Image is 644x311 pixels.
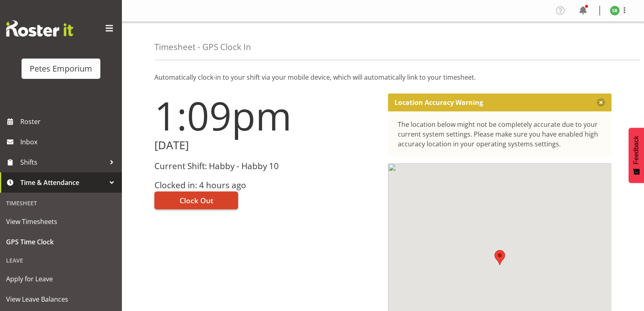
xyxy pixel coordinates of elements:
p: Automatically clock-in to your shift via your mobile device, which will automatically link to you... [154,72,611,82]
span: View Timesheets [6,215,116,228]
button: Close message [597,98,605,107]
h1: 1:09pm [154,94,378,137]
a: Apply for Leave [2,269,120,289]
button: Clock Out [154,191,238,209]
span: Inbox [20,136,118,148]
span: Clock Out [180,195,213,206]
a: View Timesheets [2,211,120,232]
h4: Timesheet - GPS Clock In [154,42,251,52]
span: Feedback [633,136,640,164]
h2: [DATE] [154,139,378,152]
h3: Clocked in: 4 hours ago [154,181,378,190]
span: Shifts [20,156,106,168]
p: Location Accuracy Warning [395,98,483,107]
div: The location below might not be completely accurate due to your current system settings. Please m... [398,120,602,149]
a: View Leave Balances [2,289,120,309]
span: Time & Attendance [20,176,106,189]
div: Leave [2,252,120,269]
div: Timesheet [2,195,120,211]
button: Feedback - Show survey [629,128,644,183]
span: GPS Time Clock [6,236,116,248]
a: GPS Time Clock [2,232,120,252]
img: stephanie-burden9828.jpg [610,6,620,15]
img: Rosterit website logo [6,20,73,37]
h3: Current Shift: Habby - Habby 10 [154,161,378,171]
span: Roster [20,115,118,128]
div: Petes Emporium [30,63,92,75]
span: View Leave Balances [6,293,116,305]
span: Apply for Leave [6,273,116,285]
